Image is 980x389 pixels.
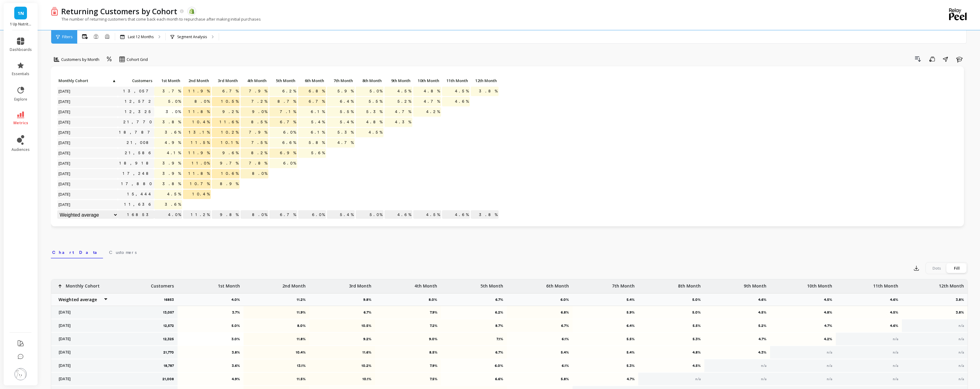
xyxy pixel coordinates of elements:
span: 6th Month [299,78,324,83]
p: 7.1% [445,337,503,341]
div: Toggle SortBy [269,76,298,86]
a: 18,918 [118,159,154,168]
p: 11.8% [247,337,306,341]
span: 6.4% [339,97,355,106]
p: 4.3% [708,350,766,355]
p: 5.4% [327,210,355,219]
span: 3.8% [478,87,499,96]
span: Customers [119,78,152,83]
span: 6.1% [310,107,326,116]
p: 3rd Month [212,76,240,85]
p: 7th Month [327,76,355,85]
span: 3.6% [164,200,182,209]
span: 7.9% [248,128,268,137]
span: 4th Month [242,78,267,83]
p: [DATE] [55,350,108,355]
a: 12,572 [124,97,154,106]
span: 4.5% [367,128,384,137]
span: essentials [12,71,29,76]
p: 4.0% [154,210,182,219]
p: 4.0% [231,297,244,302]
p: 9.8% [363,297,375,302]
span: 4.6% [454,97,470,106]
span: [DATE] [57,138,72,147]
p: 12th Month [471,76,499,85]
span: 4.7% [336,138,355,147]
p: 4.6% [384,210,412,219]
p: 8.7% [445,323,503,328]
span: 10.7% [189,179,211,188]
p: Last 12 Months [128,35,154,39]
span: n/a [761,364,766,368]
img: api.shopify.svg [189,8,194,14]
a: 11,636 [123,200,154,209]
p: 5.4% [626,297,638,302]
span: n/a [958,337,964,341]
p: 6.0% [560,297,573,302]
p: 4.5% [642,363,700,368]
span: 7.1% [279,107,297,116]
span: n/a [958,350,964,354]
span: 4.9% [164,138,182,147]
p: 4.5% [824,297,836,302]
span: 3.8% [161,118,182,127]
span: 4.7% [394,107,412,116]
p: 4.7% [708,337,766,341]
p: 3.6% [181,363,240,368]
p: 7.9% [379,363,437,368]
span: 7.2% [250,97,268,106]
p: Monthly Cohort [66,279,100,289]
span: 5.2% [396,97,412,106]
p: [DATE] [55,310,108,315]
p: 6.0% [298,210,326,219]
span: 3.7% [161,87,182,96]
p: Monthly Cohort [57,76,118,85]
span: 4.5% [396,87,412,96]
span: 6.7% [279,118,297,127]
span: 5.4% [310,118,326,127]
a: 17,248 [121,169,154,178]
span: [DATE] [57,200,72,209]
p: 6th Month [546,279,569,289]
span: [DATE] [57,159,72,168]
p: 9th Month [384,76,412,85]
span: [DATE] [57,87,72,96]
p: 6.7% [495,297,507,302]
p: 11.9% [247,310,306,315]
span: 3.9% [161,169,182,178]
span: 10.5% [220,97,240,106]
div: Dots [927,263,947,273]
p: 3.7% [181,310,240,315]
span: n/a [958,364,964,368]
p: 2nd Month [282,279,306,289]
p: 10.1% [313,377,371,381]
span: 4.1% [166,148,182,158]
p: 11.6% [313,350,371,355]
span: 5.0% [167,97,182,106]
span: ▲ [111,78,116,83]
p: 16853 [164,297,178,302]
span: 5.5% [367,97,384,106]
p: 4.6% [758,297,770,302]
span: 1N [18,10,24,17]
p: 5.0% [692,297,704,302]
p: 4.9% [181,377,240,381]
p: 10th Month [413,76,441,85]
div: Toggle SortBy [442,76,470,86]
div: Toggle SortBy [57,76,86,86]
p: 11.5% [247,377,306,381]
p: 3.8% [906,310,964,315]
span: 11.5% [190,138,211,147]
p: 13.1% [247,363,306,368]
div: Toggle SortBy [240,76,269,86]
p: 8.0% [241,210,268,219]
p: 6.4% [576,323,635,328]
span: 7th Month [328,78,353,83]
span: 6.0% [282,128,297,137]
p: 7.9% [379,310,437,315]
span: n/a [893,364,898,368]
span: Customers by Month [61,57,99,62]
p: 8.0% [247,323,306,328]
span: 8th Month [357,78,382,83]
p: 4.8% [774,310,832,315]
